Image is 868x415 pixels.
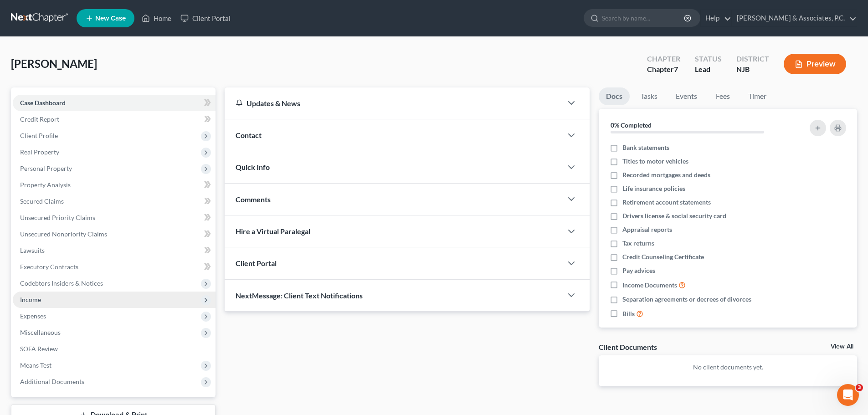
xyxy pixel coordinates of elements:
span: [PERSON_NAME] [11,57,97,70]
a: Unsecured Priority Claims [13,210,216,226]
div: Updates & News [236,98,551,108]
span: Real Property [20,148,59,156]
span: Personal Property [20,164,72,172]
span: Lawsuits [20,246,45,254]
span: Pay advices [622,266,655,275]
strong: 0% Completed [611,121,652,129]
span: Case Dashboard [20,99,66,107]
span: New Case [95,15,126,22]
span: Tax returns [622,239,654,248]
a: SOFA Review [13,341,216,357]
div: Client Documents [599,342,657,352]
a: Executory Contracts [13,259,216,275]
span: Retirement account statements [622,198,711,207]
input: Search by name... [602,10,685,26]
a: [PERSON_NAME] & Associates, P.C. [732,10,857,26]
span: NextMessage: Client Text Notifications [236,291,363,300]
span: Bank statements [622,143,669,152]
span: Additional Documents [20,378,84,385]
a: Property Analysis [13,177,216,193]
a: Credit Report [13,111,216,128]
a: View All [831,343,853,350]
a: Case Dashboard [13,95,216,111]
a: Docs [599,87,630,105]
div: Chapter [647,54,680,64]
span: Recorded mortgages and deeds [622,170,710,179]
a: Help [701,10,731,26]
span: Property Analysis [20,181,71,189]
span: Client Profile [20,132,58,139]
iframe: Intercom live chat [837,384,859,406]
span: Executory Contracts [20,263,78,271]
span: Miscellaneous [20,328,61,336]
div: Status [695,54,722,64]
a: Timer [741,87,774,105]
a: Secured Claims [13,193,216,210]
span: 7 [674,65,678,73]
span: Appraisal reports [622,225,672,234]
a: Fees [708,87,737,105]
a: Tasks [633,87,665,105]
p: No client documents yet. [606,363,850,372]
span: Life insurance policies [622,184,685,193]
span: Comments [236,195,271,204]
a: Unsecured Nonpriority Claims [13,226,216,242]
span: Codebtors Insiders & Notices [20,279,103,287]
span: Income [20,296,41,303]
span: Client Portal [236,259,277,267]
div: NJB [736,64,769,75]
span: Unsecured Nonpriority Claims [20,230,107,238]
span: Drivers license & social security card [622,211,726,220]
div: Chapter [647,64,680,75]
span: Income Documents [622,281,677,290]
a: Lawsuits [13,242,216,259]
span: Credit Counseling Certificate [622,252,704,261]
span: Bills [622,309,635,318]
span: 3 [856,384,863,391]
a: Client Portal [176,10,235,26]
span: SOFA Review [20,345,58,353]
button: Preview [784,54,846,74]
span: Secured Claims [20,197,64,205]
a: Events [668,87,704,105]
span: Means Test [20,361,51,369]
div: District [736,54,769,64]
span: Unsecured Priority Claims [20,214,95,221]
div: Lead [695,64,722,75]
span: Expenses [20,312,46,320]
span: Credit Report [20,115,59,123]
span: Hire a Virtual Paralegal [236,227,310,236]
span: Titles to motor vehicles [622,157,688,166]
a: Home [137,10,176,26]
span: Separation agreements or decrees of divorces [622,295,751,304]
span: Contact [236,131,262,139]
span: Quick Info [236,163,270,171]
